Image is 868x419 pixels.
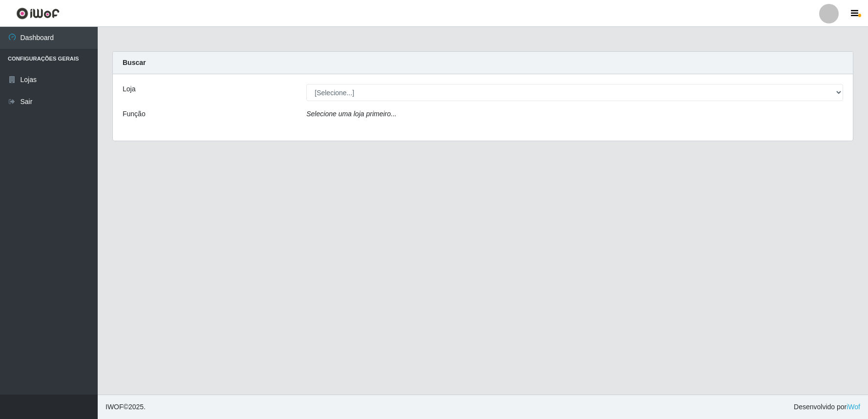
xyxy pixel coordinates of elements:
label: Função [123,109,146,119]
span: IWOF [106,403,124,411]
img: CoreUI Logo [16,7,60,20]
i: Selecione uma loja primeiro... [306,110,396,118]
a: iWof [847,403,860,411]
span: Desenvolvido por [794,402,860,412]
label: Loja [123,84,135,94]
strong: Buscar [123,59,146,66]
span: © 2025 . [106,402,146,412]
